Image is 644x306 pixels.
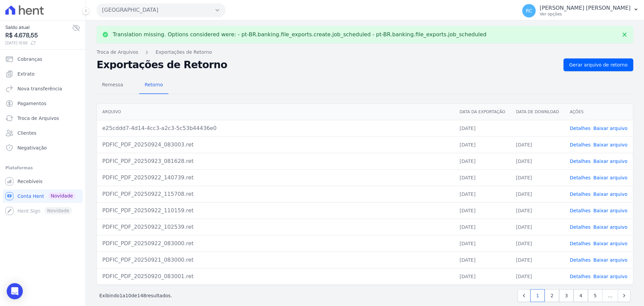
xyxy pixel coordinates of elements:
a: Baixar arquivo [593,274,628,279]
p: Exibindo a de resultados. [99,292,172,299]
td: [DATE] [511,202,565,219]
td: [DATE] [454,219,511,235]
a: Baixar arquivo [593,241,628,246]
div: PDFIC_PDF_20250922_140739.ret [102,174,449,182]
a: Detalhes [570,159,591,164]
div: PDFIC_PDF_20250924_083003.ret [102,141,449,149]
td: [DATE] [511,235,565,252]
a: Next [618,289,631,302]
a: Troca de Arquivos [3,112,83,125]
td: [DATE] [511,268,565,285]
a: Baixar arquivo [593,208,628,213]
a: Cobranças [3,52,83,66]
div: PDFIC_PDF_20250923_081628.ret [102,157,449,165]
a: Detalhes [570,241,591,246]
span: Pagamentos [17,100,46,107]
a: Detalhes [570,142,591,147]
a: Pagamentos [3,97,83,110]
div: e25cddd7-4d14-4cc3-a2c3-5c53b44436e0 [102,124,449,132]
button: [GEOGRAPHIC_DATA] [97,3,225,17]
td: [DATE] [511,136,565,153]
a: Detalhes [570,274,591,279]
p: [PERSON_NAME] [PERSON_NAME] [540,5,631,11]
a: Troca de Arquivos [97,49,138,56]
button: RC [PERSON_NAME] [PERSON_NAME] Ver opções [517,1,644,20]
span: R$ 4.678,55 [5,31,72,40]
a: Detalhes [570,257,591,263]
a: 2 [545,289,559,302]
a: Detalhes [570,224,591,230]
a: Baixar arquivo [593,257,628,263]
span: Gerar arquivo de retorno [569,61,628,68]
a: Baixar arquivo [593,224,628,230]
td: [DATE] [511,252,565,268]
td: [DATE] [454,202,511,219]
span: Retorno [141,78,167,91]
th: Data de Download [511,104,565,120]
span: [DATE] 15:56 [5,40,72,46]
span: Novidade [48,192,75,200]
a: Detalhes [570,175,591,180]
td: [DATE] [511,186,565,202]
th: Ações [565,104,633,120]
a: Previous [518,289,530,302]
a: Exportações de Retorno [156,49,212,56]
a: Detalhes [570,191,591,197]
div: PDFIC_PDF_20250922_083000.ret [102,239,449,248]
a: Conta Hent Novidade [3,189,83,203]
p: Translation missing. Options considered were: - pt-BR.banking.file_exports.create.job_scheduled -... [113,31,486,38]
nav: Sidebar [5,52,80,218]
td: [DATE] [511,219,565,235]
div: PDFIC_PDF_20250920_083001.ret [102,272,449,280]
td: [DATE] [454,252,511,268]
a: Recebíveis [3,175,83,188]
a: Baixar arquivo [593,175,628,180]
div: PDFIC_PDF_20250922_115708.ret [102,190,449,198]
a: Detalhes [570,126,591,131]
a: Baixar arquivo [593,159,628,164]
a: Detalhes [570,208,591,213]
div: PDFIC_PDF_20250922_102539.ret [102,223,449,231]
span: Clientes [17,130,36,136]
span: 10 [125,293,131,298]
span: Conta Hent [17,193,44,200]
span: Troca de Arquivos [17,115,59,122]
div: Plataformas [5,164,80,172]
a: Nova transferência [3,82,83,95]
span: Cobranças [17,56,42,62]
span: 148 [137,293,146,298]
div: PDFIC_PDF_20250922_110159.ret [102,207,449,215]
td: [DATE] [511,169,565,186]
h2: Exportações de Retorno [97,60,558,70]
a: Baixar arquivo [593,191,628,197]
p: Ver opções [540,11,631,17]
td: [DATE] [454,268,511,285]
span: Remessa [98,78,127,91]
span: Negativação [17,144,47,151]
span: Nova transferência [17,85,62,92]
td: [DATE] [454,186,511,202]
span: 1 [119,293,122,298]
div: Open Intercom Messenger [7,283,23,299]
a: Remessa [97,77,128,94]
a: Baixar arquivo [593,142,628,147]
td: [DATE] [454,153,511,169]
th: Arquivo [97,104,454,120]
td: [DATE] [454,136,511,153]
a: Extrato [3,67,83,81]
td: [DATE] [454,169,511,186]
a: Gerar arquivo de retorno [563,58,633,71]
a: 5 [588,289,602,302]
a: Negativação [3,141,83,155]
nav: Breadcrumb [97,49,633,56]
a: 1 [530,289,545,302]
span: Saldo atual [5,24,72,31]
td: [DATE] [511,153,565,169]
th: Data da Exportação [454,104,511,120]
span: … [602,289,618,302]
span: Extrato [17,71,35,77]
a: Baixar arquivo [593,126,628,131]
a: 4 [574,289,588,302]
td: [DATE] [454,120,511,136]
a: Clientes [3,126,83,140]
